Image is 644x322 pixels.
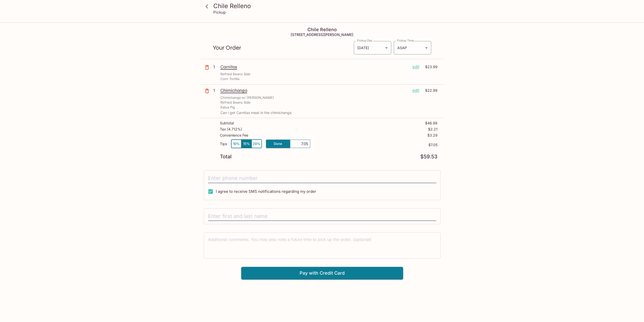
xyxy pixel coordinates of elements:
button: Pay with Credit Card [241,267,403,279]
label: Pickup Time [397,39,414,43]
button: 15% [241,140,252,148]
button: Done [266,140,290,148]
p: Total [220,154,232,159]
input: Enter phone number [208,174,436,183]
p: Subtotal [220,121,234,125]
p: Carnitas [220,64,408,70]
p: $22.99 [422,88,438,93]
p: $3.29 [427,133,438,137]
p: $7.05 [310,143,438,147]
p: Corn Tortilla [220,77,239,81]
p: 1 [213,88,218,93]
input: Enter first and last name [208,212,436,221]
p: Pickup [213,10,226,15]
p: Chimichanga w/ [PERSON_NAME] [220,95,274,100]
p: 1 [213,64,218,70]
p: $2.21 [428,127,438,131]
p: $59.53 [420,154,438,159]
p: edit [412,64,419,70]
p: edit [412,88,419,93]
h4: Chile Relleno [201,27,444,32]
h5: [STREET_ADDRESS][PERSON_NAME] [201,32,444,37]
p: Chimichanga [220,88,408,93]
p: Tips [220,142,227,146]
span: I agree to receive SMS notifications regarding my order [216,189,316,194]
button: 10% [231,140,241,148]
p: Convenience Fee [220,133,248,137]
p: $46.98 [425,121,438,125]
p: $23.99 [422,64,438,70]
button: 20% [252,140,262,148]
p: Refried Beans Side [220,100,251,105]
h3: Chile Relleno [213,2,440,10]
div: [DATE] [354,41,391,54]
p: Your Order [213,45,354,50]
p: Kalua Pig [220,105,235,110]
label: Pickup Day [357,39,372,43]
p: Refried Beans Side [220,72,251,77]
p: Tax ( 4.712% ) [220,127,242,131]
div: ASAP [394,41,431,54]
p: Can i get Carnitas meat in the chimichanga [220,111,438,115]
